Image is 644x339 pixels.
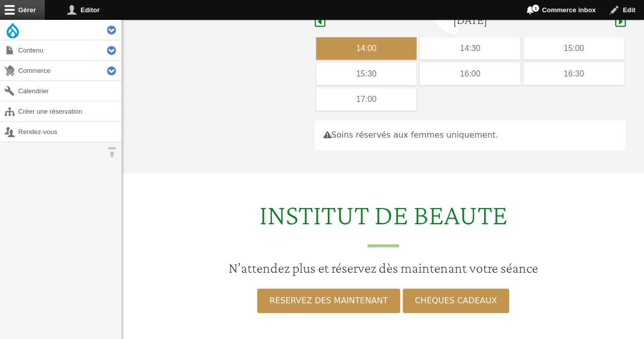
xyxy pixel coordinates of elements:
[128,198,638,247] h2: INSTITUT DE BEAUTE
[315,120,626,150] div: Soins réservés aux femmes uniquement.
[419,37,520,60] div: 14:30
[453,13,487,28] h4: [DATE]
[419,63,520,85] div: 16:00
[523,37,624,60] div: 15:00
[316,63,417,85] div: 15:30
[128,259,638,277] h3: N’attendez plus et réservez dès maintenant votre séance
[316,37,417,60] div: 14:00
[531,4,540,12] span: 1
[102,142,122,162] button: Orientation horizontale
[403,289,509,313] a: CHÈQUES CADEAUX
[257,289,400,313] a: RESERVEZ DES MAINTENANT
[523,63,624,85] div: 16:30
[316,88,417,111] div: 17:00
